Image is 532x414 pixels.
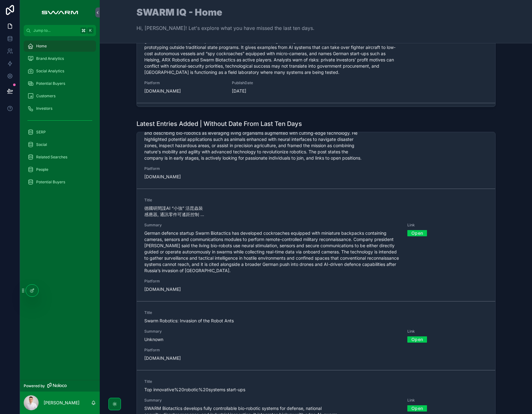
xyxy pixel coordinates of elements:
a: Potential Buyers [24,78,96,89]
img: App logo [38,7,81,17]
span: SERP [36,130,46,135]
span: [DATE] [232,88,312,94]
a: Open [407,403,427,413]
a: Open [407,335,427,344]
a: Social Analytics [24,65,96,77]
span: Brand Analytics [36,56,64,61]
a: Customers [24,90,96,102]
span: Platform [144,166,225,171]
span: Related Searches [36,155,67,160]
span: Platform [144,279,225,284]
a: Powered by [20,380,100,392]
a: Title德國研間諜AI “小強” 活昆蟲裝感應器, 通訊零件可遙距控制 ...SummaryGerman defence startup Swarm Biotactics has develo... [137,189,495,301]
span: Summary [144,223,400,228]
span: Title [144,198,254,203]
span: Platform [144,80,225,85]
span: Unknown [144,336,400,343]
span: Platform [144,348,225,353]
span: Link [407,398,488,403]
button: Jump to...K [24,25,96,36]
span: [DOMAIN_NAME] [144,286,225,292]
a: [PERSON_NAME] announced the launch of SWARM Biotactics, calling it the "world's first bio-robotic... [137,89,495,189]
span: German defence startup Swarm Biotactics has developed cockroaches equipped with miniature backpac... [144,230,400,274]
span: [PERSON_NAME] announced the launch of SWARM Biotactics, calling it the "world's first bio-robotic... [144,124,400,161]
span: Potential Buyers [36,81,65,86]
a: Social [24,139,96,150]
span: 德國研間諜AI “小強” 活昆蟲裝感應器, 通訊零件可遙距控制 ... [144,205,254,218]
span: Social [36,142,47,147]
span: Link [407,329,488,334]
a: Open [407,228,427,238]
span: PublishDate [232,80,312,85]
span: K [88,28,93,33]
span: Jump to... [33,28,78,33]
span: Top innovative%20robotic%20systems start-ups [144,387,254,393]
span: Link [407,223,488,228]
a: Brand Analytics [24,53,96,64]
span: Investors [36,106,52,111]
a: SERP [24,127,96,138]
span: Customers [36,94,55,99]
span: Swarm Robotics: Invasion of the Robot Ants [144,318,254,324]
div: scrollable content [20,36,100,196]
span: [DOMAIN_NAME] [144,174,225,180]
a: Related Searches [24,152,96,163]
span: People [36,167,48,172]
p: Hi, [PERSON_NAME]! Let's explore what you have missed the last ten days. [137,24,314,32]
span: Summary [144,329,400,334]
span: Social Analytics [36,69,64,74]
span: Home [36,44,47,49]
span: [DOMAIN_NAME] [144,88,225,94]
span: [DOMAIN_NAME] [144,355,225,361]
a: People [24,164,96,175]
span: The article reports that the invasion of [GEOGRAPHIC_DATA] has accelerated a shift in the defense... [144,32,400,75]
span: Powered by [24,383,45,388]
a: Investors [24,103,96,114]
span: Potential Buyers [36,180,65,185]
a: TitleSwarm Robotics: Invasion of the Robot AntsSummaryUnknownLinkOpenPlatform[DOMAIN_NAME] [137,301,495,370]
a: Home [24,41,96,52]
p: [PERSON_NAME] [44,400,79,406]
h1: Latest Entries Added | Without Date From Last Ten Days [137,119,302,128]
a: Potential Buyers [24,176,96,188]
span: Summary [144,398,400,403]
span: Title [144,379,254,384]
h1: SWARM IQ - Home [137,7,314,17]
span: Title [144,310,254,315]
